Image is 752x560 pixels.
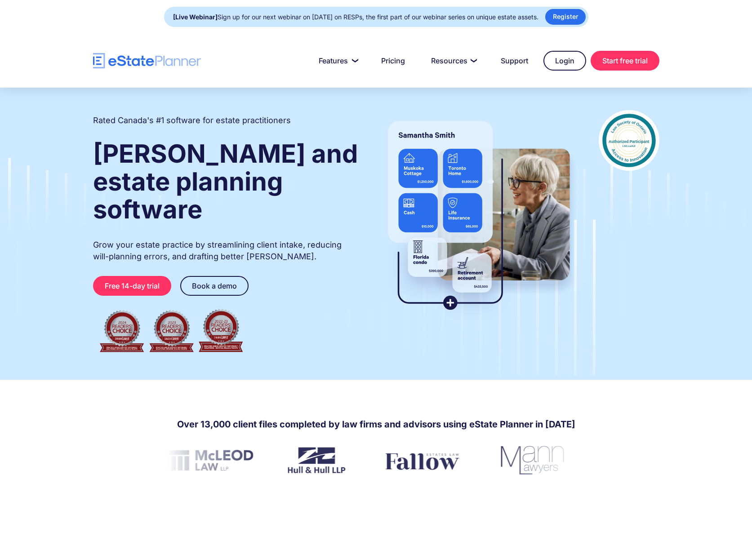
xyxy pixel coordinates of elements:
a: home [93,53,201,69]
p: Grow your estate practice by streamlining client intake, reducing will-planning errors, and draft... [93,239,359,262]
a: Login [543,51,586,71]
a: Pricing [370,52,416,70]
div: Sign up for our next webinar on [DATE] on RESPs, the first part of our webinar series on unique e... [173,11,538,23]
h2: Rated Canada's #1 software for estate practitioners [93,115,291,126]
a: Support [490,52,539,70]
a: Register [545,9,586,25]
strong: [PERSON_NAME] and estate planning software [93,138,358,225]
a: Start free trial [591,51,659,71]
a: Free 14-day trial [93,276,171,296]
a: Features [308,52,366,70]
a: Resources [420,52,485,70]
a: Book a demo [180,276,249,296]
h4: Over 13,000 client files completed by law firms and advisors using eState Planner in [DATE] [177,418,575,431]
strong: [Live Webinar] [173,13,218,21]
img: estate planner showing wills to their clients, using eState Planner, a leading estate planning so... [377,110,581,321]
